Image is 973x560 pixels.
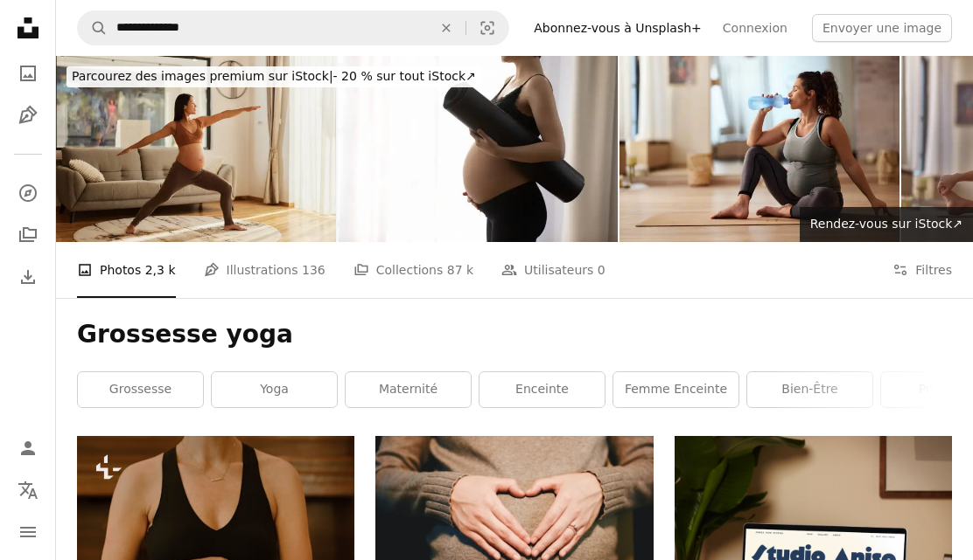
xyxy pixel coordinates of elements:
button: Filtres [892,242,952,298]
a: Rendez-vous sur iStock↗ [800,207,973,242]
a: Collections [10,218,45,252]
span: Rendez-vous sur iStock ↗ [810,217,962,231]
button: Menu [10,515,45,550]
a: Utilisateurs 0 [501,242,605,298]
a: Connexion [712,14,798,42]
form: Rechercher des visuels sur tout le site [77,10,509,45]
a: Abonnez-vous à Unsplash+ [523,14,712,42]
a: Accueil — Unsplash [10,10,45,49]
span: 0 [598,260,605,280]
a: Historique de téléchargement [10,259,45,294]
img: Femme enceinte chinoise heureuse exerçant le Pilates à la maison. [56,56,336,242]
button: Langue [10,473,45,508]
button: Recherche de visuels [466,11,508,45]
a: Parcourez des images premium sur iStock|- 20 % sur tout iStock↗ [56,56,492,98]
a: enceinte [479,372,605,407]
a: personne tenant une photo de ventre [375,521,653,536]
h1: Grossesse yoga [77,319,952,350]
span: 136 [302,260,325,280]
button: Rechercher sur Unsplash [78,11,108,45]
button: Effacer [427,11,465,45]
a: Illustrations 136 [204,242,325,298]
a: Photos [10,56,45,91]
div: - 20 % sur tout iStock ↗ [66,66,481,87]
span: Parcourez des images premium sur iStock | [72,69,333,83]
img: Femme enceinte buvant de l’eau lors d’une pause dans un club de santé. [619,56,899,242]
a: Connexion / S’inscrire [10,431,45,466]
a: grossesse [78,372,203,407]
a: Explorer [10,176,45,211]
a: bien-être [747,372,872,407]
a: Illustrations [10,98,45,133]
a: femme enceinte [613,372,738,407]
img: Gros plan cropé femme enceinte en vêtements de sport tenant un tapis de yoga [338,56,618,242]
a: maternité [346,372,471,407]
button: Envoyer une image [812,14,952,42]
a: Collections 87 k [353,242,473,298]
a: yoga [212,372,337,407]
span: 87 k [447,260,473,280]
